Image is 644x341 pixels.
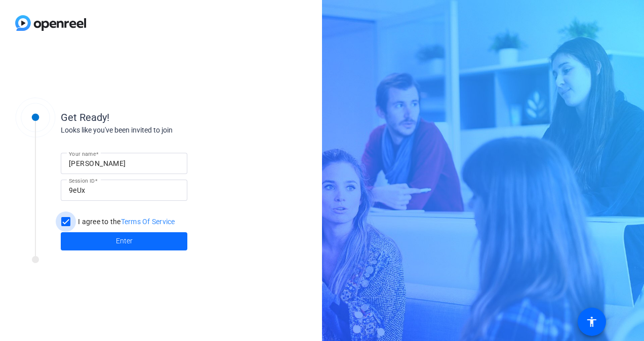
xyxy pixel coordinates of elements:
mat-label: Session ID [69,178,95,184]
button: Enter [61,232,187,250]
label: I agree to the [76,217,175,227]
mat-icon: accessibility [586,316,598,328]
span: Enter [116,236,133,246]
div: Looks like you've been invited to join [61,125,263,136]
a: Terms Of Service [121,218,175,226]
div: Get Ready! [61,110,263,125]
mat-label: Your name [69,151,96,157]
